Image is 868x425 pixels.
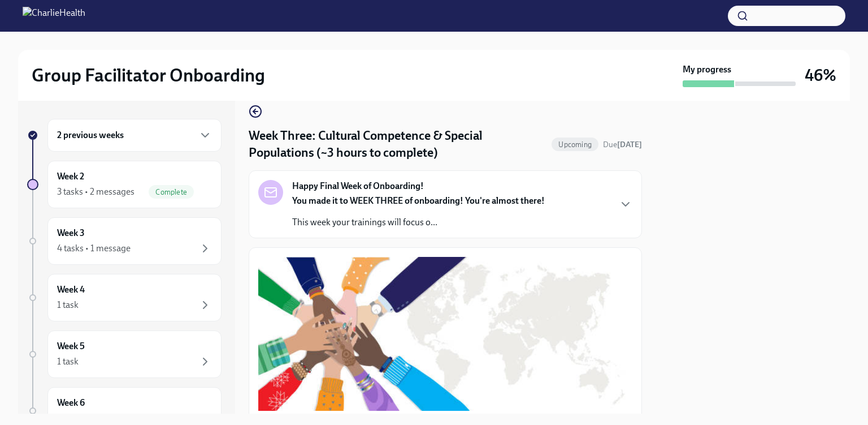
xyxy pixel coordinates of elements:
[57,284,85,296] h6: Week 4
[149,188,194,196] span: Complete
[23,7,85,25] img: CharlieHealth
[292,180,424,192] strong: Happy Final Week of Onboarding!
[552,140,598,149] span: Upcoming
[57,355,79,368] div: 1 task
[617,140,642,149] strong: [DATE]
[805,65,836,85] h3: 46%
[57,412,79,424] div: 1 task
[27,274,222,321] a: Week 41 task
[57,340,85,353] h6: Week 5
[57,129,124,141] h6: 2 previous weeks
[603,139,642,150] span: September 8th, 2025 10:00
[683,63,731,76] strong: My progress
[292,195,545,206] strong: You made it to WEEK THREE of onboarding! You're almost there!
[57,299,79,311] div: 1 task
[258,257,632,411] button: Zoom image
[292,216,545,229] p: This week your trainings will focus o...
[47,119,222,152] div: 2 previous weeks
[603,140,642,149] span: Due
[57,397,85,409] h6: Week 6
[27,161,222,208] a: Week 23 tasks • 2 messagesComplete
[57,170,84,183] h6: Week 2
[57,242,131,255] div: 4 tasks • 1 message
[57,186,134,198] div: 3 tasks • 2 messages
[249,127,547,161] h4: Week Three: Cultural Competence & Special Populations (~3 hours to complete)
[57,227,85,239] h6: Week 3
[27,330,222,378] a: Week 51 task
[27,217,222,265] a: Week 34 tasks • 1 message
[32,64,265,87] h2: Group Facilitator Onboarding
